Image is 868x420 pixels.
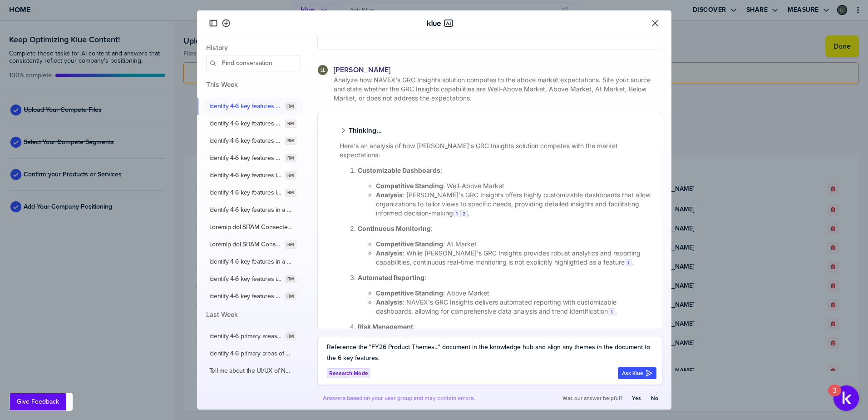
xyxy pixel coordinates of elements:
strong: Competitive Standing [376,289,443,297]
button: Open Resource Center, 3 new notifications [833,385,859,411]
span: Last Week [206,310,301,318]
span: RM [287,333,294,340]
strong: Analysis [376,191,403,199]
span: RM [287,120,294,127]
span: Analyze how NAVEX's GRC Insights solution competes to the above market expectations. Site your so... [332,75,662,103]
li: : [PERSON_NAME]'s GRC Insights offers highly customizable dashboards that allow organizations to ... [376,190,651,218]
label: Identify 4-6 primary areas of incident management for a GRC platform SaaS company. Provide a 1-2 ... [209,332,282,340]
p: : [358,166,651,175]
label: Identify 4-6 key features of a disclosure management software solution. In 1-2 sentences, provide... [209,292,282,300]
label: Identify 4-6 primary areas of AI functionality/solutions for a GRC platform SaaS company. Provide... [209,350,293,358]
button: Give Feedback [10,393,66,410]
span: RM [287,155,294,162]
input: Find conversation [206,55,301,71]
span: RM [287,189,294,196]
li: : Above Market [376,289,651,298]
button: Identify 4-6 primary areas of incident management for a GRC platform SaaS company. Provide a 1-2 ... [203,328,303,345]
strong: Competitive Standing [376,182,443,190]
strong: Automated Reporting [358,274,424,281]
label: Identify 4-6 key features in a policy and procedure management software solution. In 1-2 sentence... [209,189,282,197]
span: RM [287,137,294,145]
img: 57d6dcb9b6d4b3943da97fe41573ba18-sml.png [318,65,328,75]
strong: Analysis [376,249,403,257]
span: Thinking... [340,127,382,134]
strong: Customizable Dashboards [358,166,440,174]
strong: Continuous Monitoring [358,225,431,232]
p: : [358,224,651,233]
div: Lindsay Lawler [317,65,328,75]
span: Was our answer helpful? [562,395,622,402]
span: RM [287,172,294,179]
li: : NAVEX's GRC Insights delivers automated reporting with customizable dashboards, allowing for co... [376,298,651,316]
button: Identify 4-6 key features for an integrated risk management software solution, like NAVEX's IRM/L... [203,150,303,167]
span: [PERSON_NAME] [334,65,390,75]
label: Identify 4-6 key features in a conflict of interest disclosure management software solution. In 1... [209,275,282,283]
span: RM [287,293,294,300]
div: Ask Klue [622,370,652,377]
label: Loremip dol SITAM Consecte ad Elitsedd Eiusmodtem Incididunt utlaboree dolorem aliquaen ad min ve... [209,223,293,231]
span: 1 [611,309,612,315]
button: Identify 4-6 key features in a compliance training and associated learning management software so... [203,167,303,184]
span: RM [287,103,294,110]
li: : Well-Above Market [376,181,651,190]
span: 2 [463,211,465,216]
label: Yes [632,395,641,402]
button: Identify 4-6 key features in a policy and procedure management software solution. In 1-2 sentence... [203,184,303,201]
span: History [206,44,301,51]
div: 3 [833,390,837,402]
strong: Risk Management [358,323,413,330]
button: Analyze how NAVEX Incident Management (EthicsPoint) solution addresses the following six market e... [203,236,303,253]
button: Identify 4-6 key features in a third-party screening and assessment risk management software solu... [203,201,303,219]
label: Identify 4-6 key features in a compliance training and associated learning management software so... [209,171,282,180]
span: This Week [206,80,301,88]
button: Identify 4-6 key features for a SMB whistleblowing solution like NAVEX's WhistleB. In 1-2 sentenc... [203,132,303,150]
label: Identify 4-6 key features for a SaaS GRC insights and benchmarking capabilities like [PERSON_NAME... [209,102,282,110]
span: 1 [627,260,629,265]
span: 1 [456,211,458,216]
label: Loremip dol SITAM Consecte Adipiscing (ElitseDdoei) temporin utlaboree dol magnaaliq eni admini v... [209,240,282,249]
button: Identify 4-6 key features for a SaaS GRC insights and benchmarking capabilities like NAVEX's GRC ... [203,98,303,115]
button: Identify 4-6 key features of a disclosure management software solution. In 1-2 sentences, provide... [203,288,303,305]
textarea: Reference the "FY26 Product Themes..." document in the knowledge hub and align any themes in the ... [327,342,656,364]
strong: Analysis [376,298,403,306]
button: Identify 4-6 key features in a conflict of interest disclosure management software solution. In 1... [203,270,303,288]
label: Identify 4-6 key features for a SaaS GRC Platform solution like NAVEX's NAVEX One Platform. In 1-... [209,120,282,128]
label: Tell me about the UI/UX of NAVEX Compliance Training solutions [209,367,293,375]
p: : [358,273,651,282]
label: Identify 4-6 key features for a SMB whistleblowing solution like NAVEX's WhistleB. In 1-2 sentenc... [209,137,282,145]
button: Identify 4-6 key features in a whistleblowing/incident management software solution. In 1-2 sente... [203,253,303,270]
p: : [358,322,651,331]
button: Analyze how NAVEX Conflict of Interest Disclosure Management solutions compete compared to the fo... [203,219,303,236]
strong: Competitive Standing [376,240,443,248]
label: Identify 4-6 key features for an integrated risk management software solution, like NAVEX's IRM/L... [209,154,282,162]
span: RM [287,241,294,248]
span: RM [287,275,294,283]
li: : At Market [376,240,651,249]
span: Research Mode [329,369,368,377]
button: Identify 4-6 key features for a SaaS GRC Platform solution like NAVEX's NAVEX One Platform. In 1-... [203,115,303,132]
button: Close [650,18,661,29]
span: Answers based on your user group and may contain errors. [323,395,475,402]
li: : While [PERSON_NAME]'s GRC Insights provides robust analytics and reporting capabilities, contin... [376,249,651,267]
button: Tell me about the UI/UX of NAVEX Compliance Training solutions [203,362,303,380]
label: Identify 4-6 key features in a third-party screening and assessment risk management software solu... [209,206,293,214]
button: Identify 4-6 primary areas of AI functionality/solutions for a GRC platform SaaS company. Provide... [203,345,303,362]
p: Here's an analysis of how [PERSON_NAME]'s GRC Insights solution competes with the market expectat... [340,141,651,160]
label: Identify 4-6 key features in a whistleblowing/incident management software solution. In 1-2 sente... [209,258,293,266]
label: No [651,395,658,402]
